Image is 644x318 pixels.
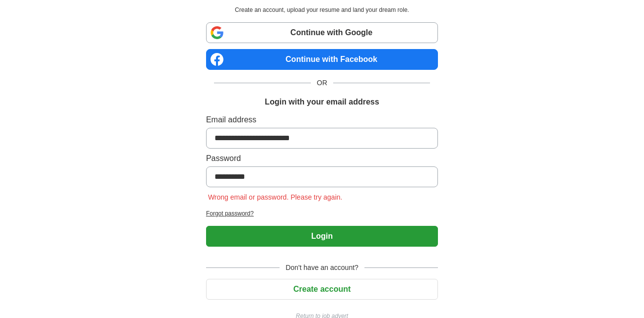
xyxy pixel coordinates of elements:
[265,96,379,108] h1: Login with your email address
[206,22,438,43] a: Continue with Google
[208,5,436,14] p: Create an account, upload your resume and land your dream role.
[206,285,438,293] a: Create account
[206,153,438,164] label: Password
[280,263,364,273] span: Don't have an account?
[206,193,345,201] span: Wrong email or password. Please try again.
[206,279,438,300] button: Create account
[206,114,438,126] label: Email address
[206,49,438,70] a: Continue with Facebook
[206,209,438,218] a: Forgot password?
[206,226,438,247] button: Login
[311,78,333,88] span: OR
